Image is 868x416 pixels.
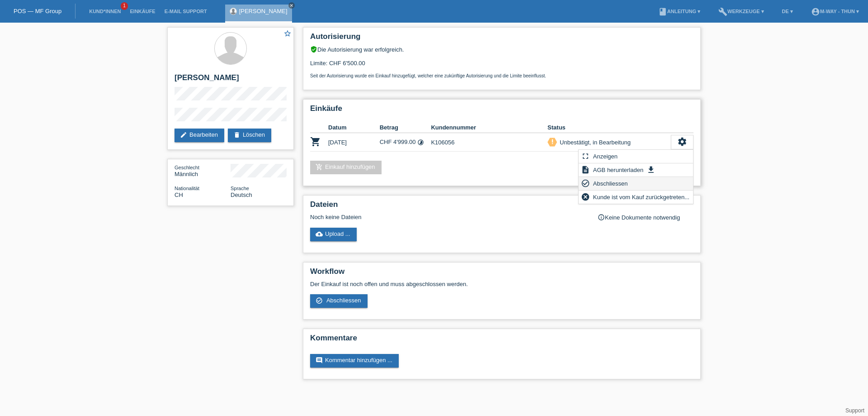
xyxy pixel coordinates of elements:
[592,178,629,189] span: Abschliessen
[160,9,212,14] a: E-Mail Support
[310,53,693,78] div: Limite: CHF 6'500.00
[547,122,671,133] th: Status
[557,138,631,147] div: Unbestätigt, in Bearbeitung
[231,191,252,198] span: Deutsch
[380,122,431,133] th: Betrag
[845,407,864,414] a: Support
[310,32,693,46] h2: Autorisierung
[310,46,317,53] i: verified_user
[310,136,321,147] i: POSP00026211
[228,129,271,142] a: deleteLöschen
[654,9,705,14] a: bookAnleitung ▾
[310,104,693,118] h2: Einkäufe
[175,129,224,142] a: editBearbeiten
[326,297,361,304] span: Abschliessen
[598,214,693,221] div: Keine Dokumente notwendig
[549,139,556,145] i: priority_high
[239,8,288,14] a: [PERSON_NAME]
[121,2,128,10] span: 1
[581,152,590,161] i: fullscreen
[658,7,667,16] i: book
[310,294,368,308] a: check_circle_outline Abschliessen
[677,137,687,147] i: settings
[310,281,693,287] p: Der Einkauf ist noch offen und muss abgeschlossen werden.
[718,7,727,16] i: build
[14,8,61,14] a: POS — MF Group
[310,161,382,174] a: add_shopping_cartEinkauf hinzufügen
[592,151,619,162] span: Anzeigen
[283,29,292,39] a: star_border
[431,133,547,152] td: K106056
[316,163,323,171] i: add_shopping_cart
[289,3,294,8] i: close
[85,9,125,14] a: Kund*innen
[283,29,292,38] i: star_border
[175,191,183,198] span: Schweiz
[125,9,160,14] a: Einkäufe
[175,164,231,177] div: Männlich
[310,354,399,368] a: commentKommentar hinzufügen ...
[310,46,693,53] div: Die Autorisierung war erfolgreich.
[646,165,656,174] i: get_app
[592,164,645,175] span: AGB herunterladen
[316,230,323,238] i: cloud_upload
[233,131,241,139] i: delete
[310,267,693,281] h2: Workflow
[310,73,693,78] p: Seit der Autorisierung wurde ein Einkauf hinzugefügt, welcher eine zukünftige Autorisierung und d...
[328,122,380,133] th: Datum
[310,200,693,214] h2: Dateien
[310,228,357,241] a: cloud_uploadUpload ...
[714,9,769,14] a: buildWerkzeuge ▾
[811,7,820,16] i: account_circle
[316,357,323,364] i: comment
[288,2,295,9] a: close
[310,214,586,220] div: Noch keine Dateien
[417,139,424,146] i: 24 Raten
[778,9,797,14] a: DE ▾
[328,133,380,152] td: [DATE]
[807,9,863,14] a: account_circlem-way - Thun ▾
[581,165,590,174] i: description
[310,334,693,347] h2: Kommentare
[175,73,287,87] h2: [PERSON_NAME]
[231,186,249,191] span: Sprache
[380,133,431,152] td: CHF 4'999.00
[180,131,187,139] i: edit
[581,179,590,188] i: check_circle_outline
[431,122,547,133] th: Kundennummer
[598,214,605,221] i: info_outline
[316,297,323,304] i: check_circle_outline
[175,165,199,170] span: Geschlecht
[175,186,199,191] span: Nationalität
